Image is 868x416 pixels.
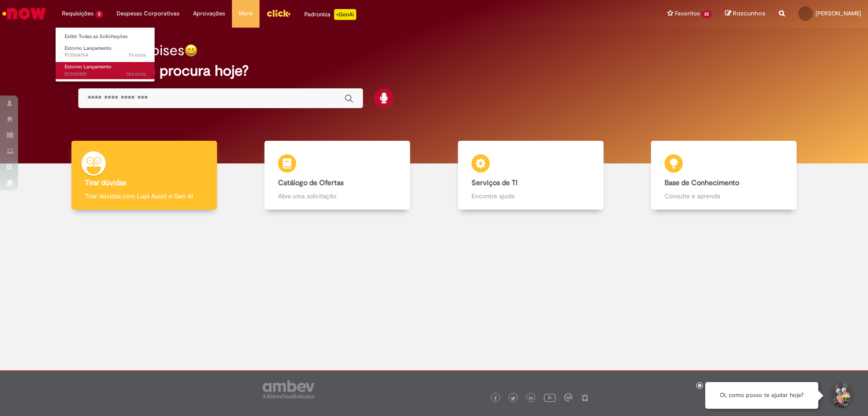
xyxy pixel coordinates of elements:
[95,10,103,18] span: 2
[117,9,179,18] span: Despesas Corporativas
[1,5,47,23] img: ServiceNow
[702,10,712,18] span: 22
[816,10,861,17] span: [PERSON_NAME]
[665,178,739,187] b: Base de Conhecimento
[62,9,94,18] span: Requisições
[675,9,700,18] span: Favoritos
[128,52,146,58] time: 24/09/2025 20:33:57
[627,141,821,210] a: Base de Conhecimento Consulte e aprenda
[733,9,765,18] span: Rascunhos
[56,43,155,60] a: Aberto R13564764 : Estorno Lançamento
[65,63,112,70] span: Estorno Lançamento
[263,380,315,398] img: logo_footer_ambev_rotulo_gray.png
[65,71,146,78] span: R13541881
[472,178,518,187] b: Serviços de TI
[529,396,533,401] img: logo_footer_linkedin.png
[85,191,203,201] p: Tirar dúvidas com Lupi Assist e Gen Ai
[564,393,572,402] img: logo_footer_workplace.png
[827,382,854,409] button: Iniciar Conversa de Suporte
[493,396,498,401] img: logo_footer_facebook.png
[304,9,356,20] div: Padroniza
[126,71,146,77] time: 17/09/2025 07:44:20
[65,45,112,52] span: Estorno Lançamento
[266,6,291,20] img: click_logo_yellow_360x200.png
[705,382,818,409] div: Oi, como posso te ajudar hoje?
[241,141,434,210] a: Catálogo de Ofertas Abra uma solicitação
[434,141,627,210] a: Serviços de TI Encontre ajuda
[55,27,155,82] ul: Requisições
[472,191,590,201] p: Encontre ajuda
[56,32,155,42] a: Exibir Todas as Solicitações
[278,191,396,201] p: Abra uma solicitação
[239,9,253,18] span: More
[278,178,344,187] b: Catálogo de Ofertas
[544,392,556,403] img: logo_footer_youtube.png
[128,52,146,58] span: 7d atrás
[85,178,126,187] b: Tirar dúvidas
[56,62,155,79] a: Aberto R13541881 : Estorno Lançamento
[78,63,790,79] h2: O que você procura hoje?
[193,9,225,18] span: Aprovações
[184,44,198,57] img: happy-face.png
[334,9,356,20] p: +GenAi
[665,191,783,201] p: Consulte e aprenda
[47,141,241,210] a: Tirar dúvidas Tirar dúvidas com Lupi Assist e Gen Ai
[65,52,146,59] span: R13564764
[581,393,589,402] img: logo_footer_naosei.png
[126,71,146,77] span: 14d atrás
[511,396,515,401] img: logo_footer_twitter.png
[725,10,765,18] a: Rascunhos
